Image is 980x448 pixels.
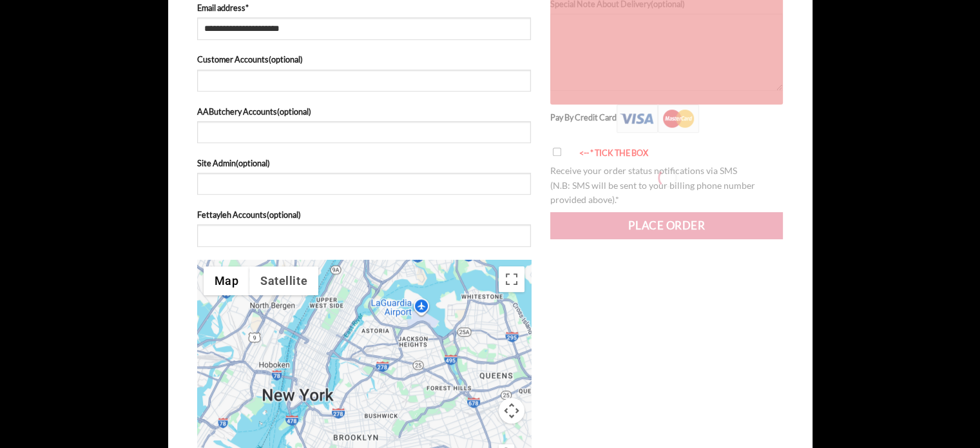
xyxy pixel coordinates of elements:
span: (optional) [269,54,303,64]
span: (optional) [236,158,270,168]
label: AAButchery Accounts [197,105,531,118]
label: Email address [197,1,531,14]
span: (optional) [267,209,301,220]
button: Show satellite imagery [249,266,318,295]
label: Site Admin [197,157,531,170]
label: Customer Accounts [197,53,531,66]
label: Fettayleh Accounts [197,208,531,221]
button: Map camera controls [499,398,524,424]
button: Show street map [204,266,250,295]
button: Toggle fullscreen view [499,266,524,292]
span: (optional) [277,106,311,117]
